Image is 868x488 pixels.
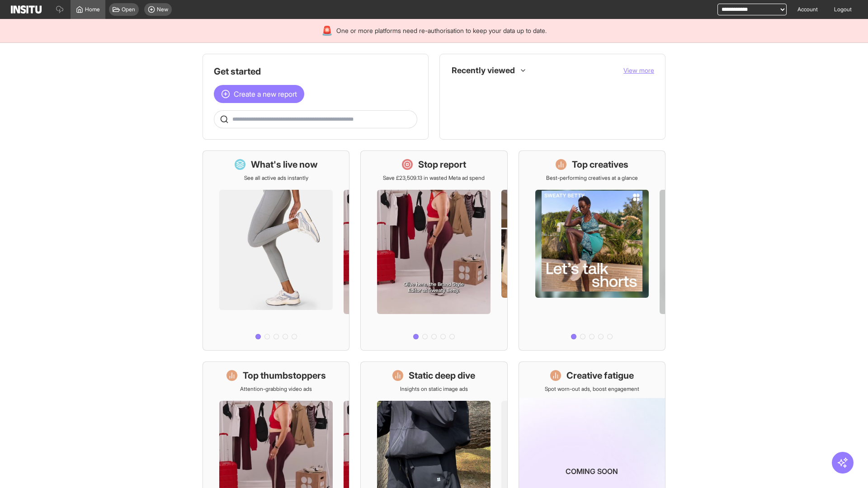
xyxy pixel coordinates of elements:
h1: Top thumbstoppers [243,369,326,382]
span: View more [623,66,654,74]
p: See all active ads instantly [244,174,308,182]
div: 🚨 [321,24,333,37]
span: Create a new report [234,89,297,99]
img: Logo [11,5,42,14]
h1: Get started [214,65,417,78]
a: Top creativesBest-performing creatives at a glance [519,150,665,351]
button: Create a new report [214,85,304,103]
h1: What's live now [251,158,318,171]
span: Home [85,6,100,13]
span: Open [122,6,135,13]
h1: Stop report [418,158,466,171]
p: Attention-grabbing video ads [240,385,312,393]
span: New [157,6,168,13]
p: Best-performing creatives at a glance [546,174,638,182]
h1: Top creatives [572,158,628,171]
p: Insights on static image ads [400,385,468,393]
a: What's live nowSee all active ads instantly [203,150,349,351]
span: One or more platforms need re-authorisation to keep your data up to date. [336,26,547,35]
a: Stop reportSave £23,509.13 in wasted Meta ad spend [360,150,507,351]
button: View more [623,66,654,75]
p: Save £23,509.13 in wasted Meta ad spend [383,174,485,182]
h1: Static deep dive [409,369,475,382]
